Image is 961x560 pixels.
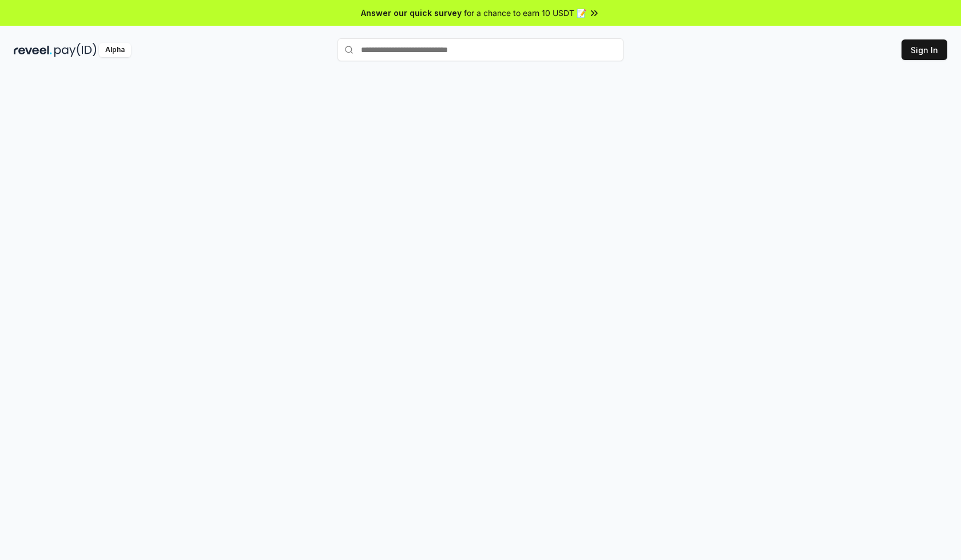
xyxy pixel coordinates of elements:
[361,7,462,19] span: Answer our quick survey
[464,7,586,19] span: for a chance to earn 10 USDT 📝
[902,39,947,60] button: Sign In
[99,43,131,57] div: Alpha
[14,43,52,57] img: reveel_dark
[54,43,97,57] img: pay_id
